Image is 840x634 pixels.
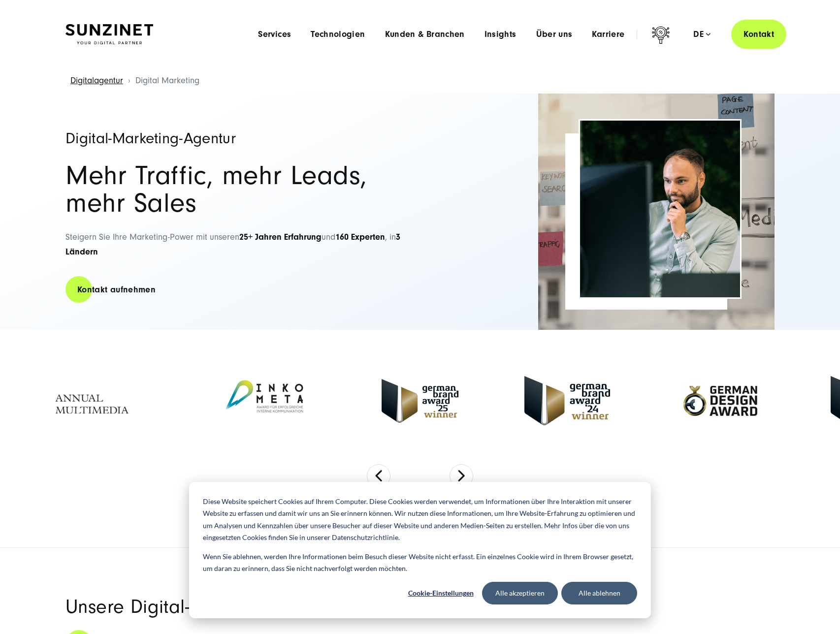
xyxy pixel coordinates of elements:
[538,94,775,330] img: Full-Service Digitalagentur SUNZINET - Digital Marketing_2
[65,232,400,257] span: Steigern Sie Ihre Marketing-Power mit unseren und , in
[580,121,740,297] img: Full-Service Digitalagentur SUNZINET - Digital Marketing
[203,496,637,544] p: Diese Website speichert Cookies auf Ihrem Computer. Diese Cookies werden verwendet, um Informatio...
[731,20,786,49] a: Kontakt
[212,371,316,430] img: Inkometa Award für interne Kommunikation - Full Service Digitalagentur SUNZINET
[482,582,558,604] button: Alle akzeptieren
[65,130,410,146] h1: Digital-Marketing-Agentur
[676,364,765,438] img: German-Design-Award
[311,30,365,39] a: Technologien
[258,30,291,39] a: Services
[43,371,146,430] img: Annual Multimedia Awards - Full Service Digitalagentur SUNZINET
[70,75,123,86] a: Digitalagentur
[403,582,479,604] button: Cookie-Einstellungen
[65,162,410,217] h2: Mehr Traffic, mehr Leads, mehr Sales
[135,75,199,86] span: Digital Marketing
[189,482,651,618] div: Cookie banner
[592,30,624,39] a: Karriere
[65,24,153,45] img: SUNZINET Full Service Digital Agentur
[524,376,610,425] img: German-Brand-Award - Full Service digital agentur SUNZINET
[485,30,517,39] a: Insights
[65,276,167,304] a: Kontakt aufnehmen
[335,232,385,242] strong: 160 Experten
[239,232,322,242] strong: 25+ Jahren Erfahrung
[693,30,711,39] div: de
[561,582,637,604] button: Alle ablehnen
[382,379,458,423] img: German Brand Award winner 2025 - Full Service Digital Agentur SUNZINET
[65,596,349,618] span: Unsere Digital-Marketing-Services
[203,551,637,575] p: Wenn Sie ablehnen, werden Ihre Informationen beim Besuch dieser Website nicht erfasst. Ein einzel...
[450,464,473,488] button: Next
[536,30,573,39] a: Über uns
[367,464,390,488] button: Previous
[385,30,465,39] a: Kunden & Branchen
